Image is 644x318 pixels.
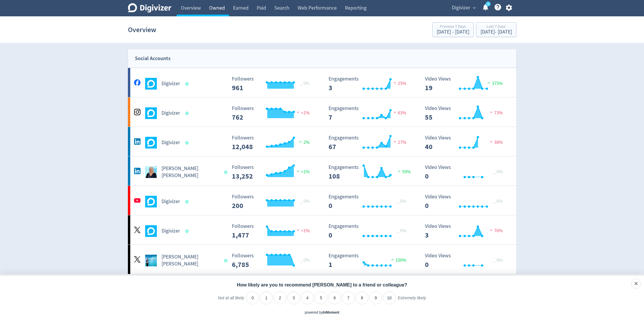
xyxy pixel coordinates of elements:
[229,135,317,151] svg: Followers ---
[326,76,413,92] svg: Engagements 3
[392,81,398,85] img: negative-performance.svg
[392,81,406,86] span: 25%
[185,112,190,115] span: Data last synced: 9 Oct 2025, 7:02pm (AEDT)
[300,81,310,86] span: _ 0%
[315,291,327,304] li: 5
[493,198,503,204] span: _ 0%
[422,165,510,180] svg: Video Views 0
[392,139,406,145] span: 27%
[224,171,229,174] span: Data last synced: 10 Oct 2025, 6:02am (AEDT)
[260,291,273,304] li: 1
[224,259,229,262] span: Data last synced: 10 Oct 2025, 12:02am (AEDT)
[128,215,516,244] a: Digivizer undefinedDigivizer Followers --- Followers 1,477 <1% Engagements 0 Engagements 0 _ 0% V...
[326,165,413,180] svg: Engagements 108
[488,139,494,144] img: negative-performance.svg
[145,78,157,90] img: Digivizer undefined
[392,110,398,114] img: negative-performance.svg
[487,2,489,6] text: 5
[185,82,190,85] span: Data last synced: 9 Oct 2025, 7:02pm (AEDT)
[128,97,516,127] a: Digivizer undefinedDigivizer Followers --- Followers 762 <1% Engagements 7 Engagements 7 63% Vide...
[422,106,510,121] svg: Video Views 55
[488,228,494,232] img: negative-performance.svg
[476,22,516,37] button: Last 7 Days[DATE]- [DATE]
[162,228,180,235] h5: Digivizer
[145,166,157,178] img: Emma Lo Russo undefined
[396,169,402,173] img: positive-performance.svg
[437,29,469,35] div: [DATE] - [DATE]
[392,139,398,144] img: negative-performance.svg
[287,291,300,304] li: 3
[274,291,287,304] li: 2
[145,137,157,148] img: Digivizer undefined
[398,295,426,305] label: Extremely likely
[185,200,190,203] span: Data last synced: 10 Oct 2025, 8:02am (AEDT)
[422,253,510,268] svg: Video Views 0
[486,1,491,6] a: 5
[450,3,477,13] button: Digivizer
[145,225,157,237] img: Digivizer undefined
[128,127,516,156] a: Digivizer undefinedDigivizer Followers --- Followers 12,048 2% Engagements 67 Engagements 67 27% ...
[369,291,382,304] li: 9
[301,291,314,304] li: 4
[229,194,317,209] svg: Followers ---
[300,198,310,204] span: _ 0%
[162,139,180,146] h5: Digivizer
[422,194,510,209] svg: Video Views 0
[472,5,477,11] span: expand_more
[396,169,411,175] span: 59%
[162,80,180,87] h5: Digivizer
[295,169,310,175] span: <1%
[128,68,516,97] a: Digivizer undefinedDigivizer Followers --- _ 0% Followers 961 Engagements 3 Engagements 3 25% Vid...
[128,186,516,215] a: Digivizer undefinedDigivizer Followers --- _ 0% Followers 200 Engagements 0 Engagements 0 _ 0% Vi...
[305,310,339,315] div: powered by inmoment
[128,245,516,274] a: Emma Lo Russo undefined[PERSON_NAME] [PERSON_NAME] Followers --- _ 0% Followers 6,785 Engagements...
[298,139,310,145] span: 2%
[326,106,413,121] svg: Engagements 7
[326,223,413,239] svg: Engagements 0
[383,291,396,304] li: 10
[128,20,156,39] h1: Overview
[229,253,317,268] svg: Followers ---
[437,25,469,29] div: Previous 7 Days
[422,76,510,92] svg: Video Views 19
[390,257,406,263] span: 100%
[162,254,219,268] h5: [PERSON_NAME] [PERSON_NAME]
[397,198,406,204] span: _ 0%
[128,156,516,186] a: Emma Lo Russo undefined[PERSON_NAME] [PERSON_NAME] Followers --- Followers 13,252 <1% Engagements...
[488,110,503,116] span: 73%
[486,81,492,85] img: positive-performance.svg
[356,291,369,304] li: 8
[480,29,512,35] div: [DATE] - [DATE]
[246,291,259,304] li: 0
[488,139,503,145] span: 38%
[229,76,317,92] svg: Followers ---
[326,135,413,151] svg: Engagements 67
[342,291,355,304] li: 7
[493,169,503,175] span: _ 0%
[229,165,317,180] svg: Followers ---
[397,228,406,234] span: _ 0%
[298,139,303,144] img: positive-performance.svg
[452,3,470,13] span: Digivizer
[300,257,310,263] span: _ 0%
[631,279,641,289] div: Close survey
[486,81,503,86] span: 375%
[229,223,317,239] svg: Followers ---
[295,169,301,173] img: positive-performance.svg
[145,107,157,119] img: Digivizer undefined
[328,291,341,304] li: 6
[390,257,395,262] img: positive-performance.svg
[295,110,301,114] img: negative-performance.svg
[422,223,510,239] svg: Video Views 3
[185,230,190,233] span: Data last synced: 10 Oct 2025, 5:02am (AEDT)
[488,110,494,114] img: negative-performance.svg
[145,255,157,266] img: Emma Lo Russo undefined
[326,253,413,268] svg: Engagements 1
[218,295,244,305] label: Not at all likely
[326,194,413,209] svg: Engagements 0
[493,257,503,263] span: _ 0%
[135,54,171,63] div: Social Accounts
[295,228,310,234] span: <1%
[162,110,180,117] h5: Digivizer
[392,110,406,116] span: 63%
